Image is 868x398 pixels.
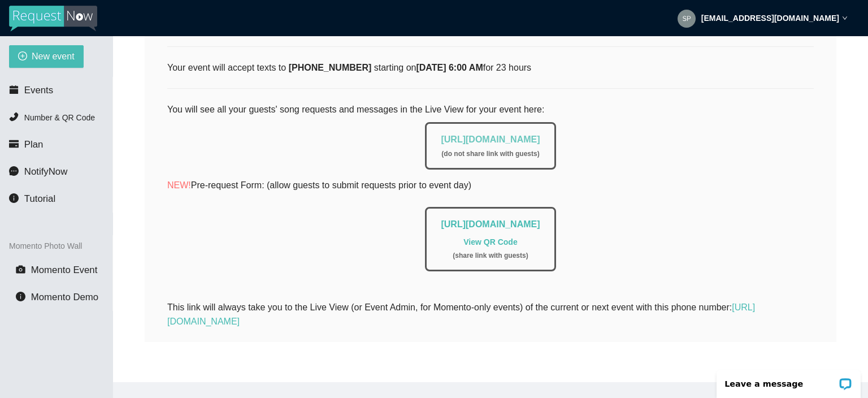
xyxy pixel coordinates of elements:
[416,63,483,72] b: [DATE] 6:00 AM
[32,49,75,63] span: New event
[9,112,19,122] span: phone
[709,362,868,398] iframe: LiveChat chat widget
[463,237,517,246] a: View QR Code
[31,265,98,275] span: Momento Event
[31,292,98,302] span: Momento Demo
[18,51,27,62] span: plus-circle
[289,63,372,72] b: [PHONE_NUMBER]
[9,6,97,32] img: RequestNow
[441,135,540,144] a: [URL][DOMAIN_NAME]
[9,139,19,149] span: credit-card
[441,219,540,229] a: [URL][DOMAIN_NAME]
[16,265,25,274] span: camera
[678,10,696,28] img: 2d4ed30cd95581785e38f9ff456b83a1
[167,300,814,328] div: This link will always take you to the Live View (or Event Admin, for Momento-only events) of the ...
[9,166,19,176] span: message
[842,15,848,21] span: down
[701,14,839,23] strong: [EMAIL_ADDRESS][DOMAIN_NAME]
[167,102,814,285] div: You will see all your guests' song requests and messages in the Live View for your event here:
[16,292,25,301] span: info-circle
[167,302,755,326] a: [URL][DOMAIN_NAME]
[24,139,44,150] span: Plan
[167,60,814,75] div: Your event will accept texts to starting on for 23 hours
[441,250,540,261] div: ( share link with guests )
[167,178,814,192] p: Pre-request Form: (allow guests to submit requests prior to event day)
[9,45,84,68] button: plus-circleNew event
[167,180,191,190] span: NEW!
[24,166,67,177] span: NotifyNow
[24,113,95,122] span: Number & QR Code
[24,85,53,96] span: Events
[9,85,19,94] span: calendar
[9,193,19,203] span: info-circle
[441,149,540,159] div: ( do not share link with guests )
[24,193,55,204] span: Tutorial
